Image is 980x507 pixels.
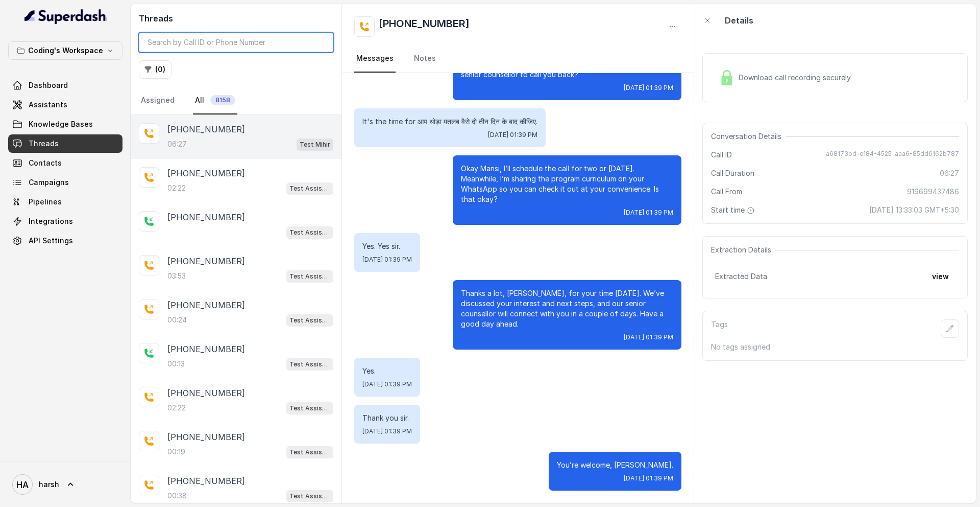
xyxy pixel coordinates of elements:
[461,288,673,329] p: Thanks a lot, [PERSON_NAME], for your time [DATE]. We’ve discussed your interest and next steps, ...
[167,167,245,179] p: [PHONE_NUMBER]
[719,70,734,85] img: Lock Icon
[29,216,73,226] span: Integrations
[29,80,68,90] span: Dashboard
[711,205,757,215] span: Start time
[139,12,333,25] h2: Threads
[167,299,245,311] p: [PHONE_NUMBER]
[362,256,412,264] span: [DATE] 01:39 PM
[826,150,959,160] span: a68173bd-e184-4525-aaa6-85dd6162b787
[289,447,330,457] p: Test Assistant-3
[289,227,330,238] p: Test Assistant-3
[29,236,73,246] span: API Settings
[167,387,245,399] p: [PHONE_NUMBER]
[300,140,330,150] p: Test Mihir
[29,197,62,207] span: Pipelines
[29,119,93,129] span: Knowledge Bases
[24,8,107,25] img: light.svg
[167,403,186,413] p: 02:22
[39,479,59,490] span: harsh
[362,117,537,127] p: It's the time for आप थोड़ा मतलब वैसे दो तीन दिन के बाद कीजिए.
[139,60,171,79] button: (0)
[139,87,333,114] nav: Tabs
[167,123,245,135] p: [PHONE_NUMBER]
[461,164,673,204] p: Okay Mansi, I’ll schedule the call for two or [DATE]. Meanwhile, I’m sharing the program curricul...
[362,413,412,423] p: Thank you sir.
[711,187,742,197] span: Call From
[167,359,185,369] p: 00:13
[8,212,122,231] a: Integrations
[907,187,959,197] span: 919699437486
[289,183,330,194] p: Test Assistant-3
[167,475,245,487] p: [PHONE_NUMBER]
[193,87,237,114] a: All8158
[624,333,673,341] span: [DATE] 01:39 PM
[289,403,330,413] p: Test Assistant-3
[362,380,412,388] span: [DATE] 01:39 PM
[167,315,187,325] p: 00:24
[139,87,177,114] a: Assigned
[354,45,681,73] nav: Tabs
[624,474,673,482] span: [DATE] 01:39 PM
[8,41,122,60] button: Coding's Workspace
[711,131,786,142] span: Conversation Details
[739,73,855,83] span: Download call recording securely
[167,183,186,193] p: 02:22
[711,342,959,352] p: No tags assigned
[29,158,62,168] span: Contacts
[289,271,330,282] p: Test Assistant-3
[488,131,537,139] span: [DATE] 01:39 PM
[711,168,754,178] span: Call Duration
[29,100,67,110] span: Assistants
[289,491,330,501] p: Test Assistant-3
[869,205,959,215] span: [DATE] 13:33:03 GMT+5:30
[926,267,955,286] button: view
[379,16,470,37] h2: [PHONE_NUMBER]
[289,359,330,370] p: Test Assistant-3
[8,115,122,133] a: Knowledge Bases
[167,211,245,223] p: [PHONE_NUMBER]
[167,447,185,457] p: 00:19
[29,139,59,149] span: Threads
[289,315,330,326] p: Test Assistant-3
[8,96,122,114] a: Assistants
[167,255,245,267] p: [PHONE_NUMBER]
[8,76,122,95] a: Dashboard
[557,460,673,470] p: You’re welcome, [PERSON_NAME].
[725,14,753,27] p: Details
[167,139,187,149] p: 06:27
[940,168,959,178] span: 06:27
[28,44,103,57] p: Coding's Workspace
[412,45,438,73] a: Notes
[711,319,728,338] p: Tags
[362,427,412,435] span: [DATE] 01:39 PM
[8,173,122,192] a: Campaigns
[167,431,245,443] p: [PHONE_NUMBER]
[8,193,122,211] a: Pipelines
[711,245,775,255] span: Extraction Details
[8,232,122,250] a: API Settings
[167,343,245,355] p: [PHONE_NUMBER]
[29,177,69,188] span: Campaigns
[362,366,412,376] p: Yes.
[624,84,673,92] span: [DATE] 01:39 PM
[8,154,122,172] a: Contacts
[210,95,235,105] span: 8158
[715,271,767,282] span: Extracted Data
[167,491,187,501] p: 00:38
[8,470,122,499] a: harsh
[711,150,732,160] span: Call ID
[16,479,29,490] text: HA
[139,33,333,52] input: Search by Call ID or Phone Number
[167,271,186,281] p: 03:53
[624,209,673,217] span: [DATE] 01:39 PM
[354,45,396,73] a: Messages
[362,241,412,251] p: Yes. Yes sir.
[8,134,122,153] a: Threads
